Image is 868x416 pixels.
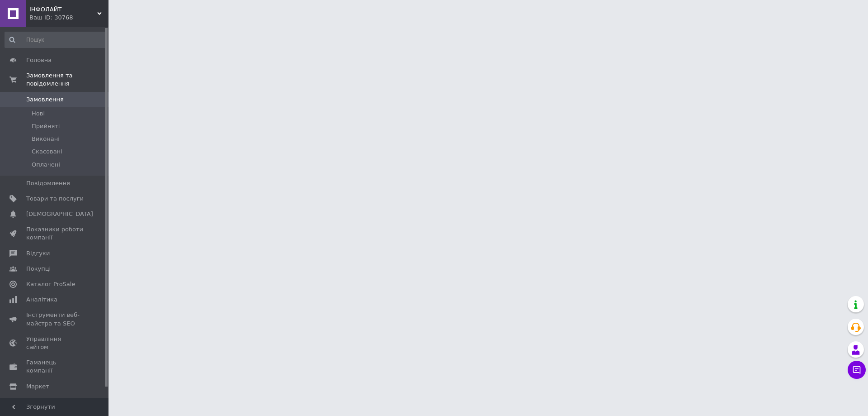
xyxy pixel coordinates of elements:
span: Гаманець компанії [26,359,84,375]
span: Аналітика [26,296,57,304]
span: Покупці [26,265,51,273]
span: Замовлення та повідомлення [26,72,108,88]
span: Головна [26,56,52,64]
span: Прийняті [32,122,60,130]
input: Пошук [5,32,107,48]
span: [DEMOGRAPHIC_DATA] [26,210,93,218]
span: Оплачені [32,161,60,169]
span: ІНФОЛАЙТ [29,5,97,14]
span: Показники роботи компанії [26,225,84,242]
span: Замовлення [26,96,64,104]
span: Маркет [26,383,49,391]
button: Чат з покупцем [848,361,866,379]
span: Нові [32,110,45,118]
span: Виконані [32,135,60,143]
span: Каталог ProSale [26,280,75,288]
span: Повідомлення [26,179,70,187]
span: Інструменти веб-майстра та SEO [26,311,84,327]
span: Відгуки [26,249,50,258]
span: Скасовані [32,148,62,156]
div: Ваш ID: 30768 [29,14,108,22]
span: Товари та послуги [26,195,84,203]
span: Управління сайтом [26,335,84,351]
